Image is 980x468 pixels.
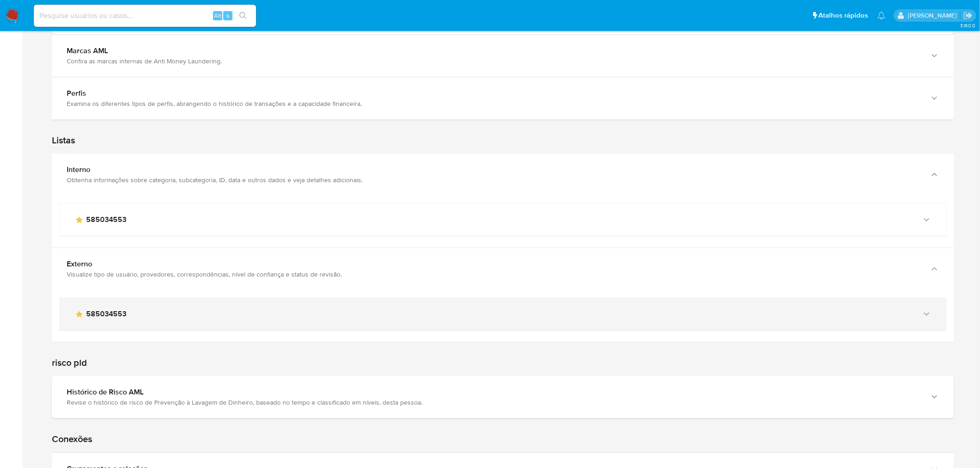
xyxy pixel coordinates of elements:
[819,11,868,20] span: Atalhos rápidos
[75,309,84,319] svg: main-user-icon
[226,11,229,20] span: s
[233,9,252,22] button: search-icon
[67,270,921,278] div: Visualize tipo de usuário, provedores, correspondências, nível de confiança e status de revisão.
[214,11,221,20] span: Alt
[67,99,921,108] div: Examina os diferentes tipos de perfis, abrangendo o histórico de transações e a capacidade financ...
[878,12,886,19] a: Notificações
[86,215,126,224] span: 585034553
[52,77,954,119] button: PerfisExamina os diferentes tipos de perfis, abrangendo o histórico de transações e a capacidade ...
[963,11,973,20] a: Sair
[75,215,84,224] svg: main-user-icon
[67,165,921,174] div: Interno
[52,433,954,445] h1: Conexões
[67,89,921,98] div: Perfis
[60,203,946,236] button: main-user-icon585034553
[52,290,954,342] div: ExternoVisualize tipo de usuário, provedores, correspondências, nível de confiança e status de re...
[67,259,921,269] div: Externo
[908,11,960,20] p: fernanda.sandoval@mercadopago.com.br
[52,135,954,146] h1: Listas
[52,248,954,290] button: ExternoVisualize tipo de usuário, provedores, correspondências, nível de confiança e status de re...
[67,176,921,184] div: Obtenha informações sobre categoria, subcategoria, ID, data e outros dados e veja detalhes adicio...
[60,298,946,330] button: main-user-icon585034553
[52,154,954,196] button: InternoObtenha informações sobre categoria, subcategoria, ID, data e outros dados e veja detalhes...
[52,196,954,247] div: InternoObtenha informações sobre categoria, subcategoria, ID, data e outros dados e veja detalhes...
[34,10,256,22] input: Pesquise usuários ou casos...
[960,22,975,29] span: 3.160.0
[86,309,126,319] span: 585034553
[52,357,954,369] h1: risco pld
